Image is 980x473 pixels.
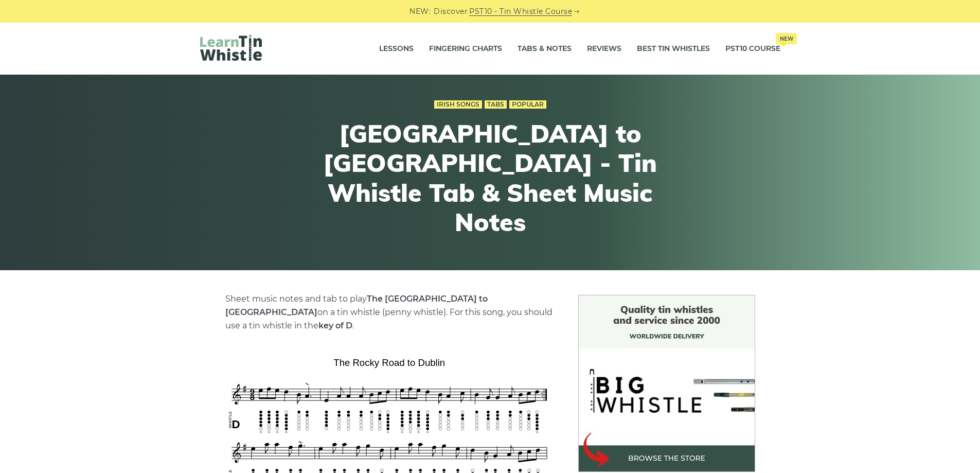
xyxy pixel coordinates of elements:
[776,33,797,44] span: New
[225,292,554,332] p: Sheet music notes and tab to play on a tin whistle (penny whistle). For this song, you should use...
[637,36,710,62] a: Best Tin Whistles
[509,100,546,109] a: Popular
[518,36,572,62] a: Tabs & Notes
[587,36,621,62] a: Reviews
[485,100,507,109] a: Tabs
[725,36,780,62] a: PST10 CourseNew
[434,100,482,109] a: Irish Songs
[318,321,352,330] strong: key of D
[429,36,502,62] a: Fingering Charts
[379,36,414,62] a: Lessons
[301,119,680,237] h1: [GEOGRAPHIC_DATA] to [GEOGRAPHIC_DATA] - Tin Whistle Tab & Sheet Music Notes
[200,34,262,61] img: LearnTinWhistle.com
[578,295,755,472] img: BigWhistle Tin Whistle Store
